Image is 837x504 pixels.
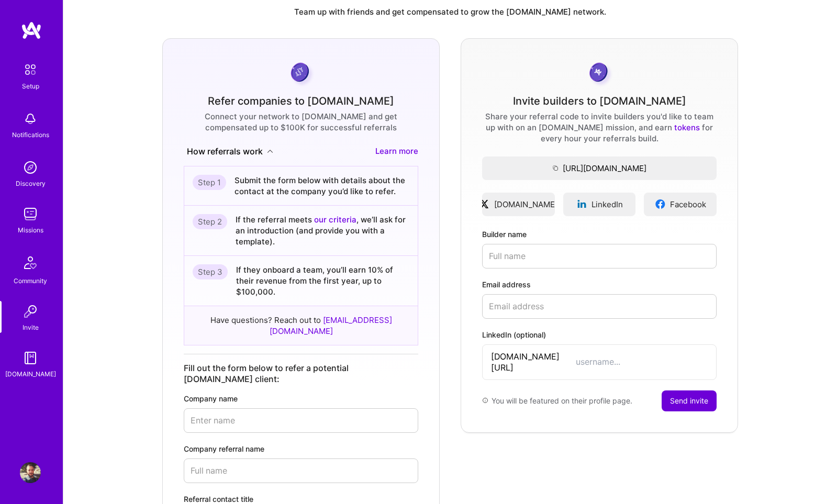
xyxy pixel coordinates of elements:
div: Fill out the form below to refer a potential [DOMAIN_NAME] client: [184,363,418,385]
label: Builder name [482,229,717,240]
div: You will be featured on their profile page. [482,390,632,411]
div: Setup [22,81,39,92]
input: Email address [482,294,717,319]
img: Community [18,250,43,275]
input: Full name [482,244,717,268]
div: Refer companies to [DOMAIN_NAME] [208,96,394,107]
a: Facebook [644,193,717,216]
div: Connect your network to [DOMAIN_NAME] and get compensated up to $100K for successful referrals [184,111,418,133]
input: username... [576,356,708,367]
div: Step 3 [193,264,228,279]
img: bell [20,108,41,129]
div: If they onboard a team, you’ll earn 10% of their revenue from the first year, up to $100,000. [236,264,409,297]
button: [URL][DOMAIN_NAME] [482,156,717,180]
img: facebookLogo [655,199,666,209]
a: our criteria [314,215,356,225]
label: LinkedIn (optional) [482,329,717,340]
img: guide book [20,348,41,368]
a: Learn more [375,145,418,158]
div: Submit the form below with details about the contact at the company you’d like to refer. [235,175,409,197]
img: logo [21,21,42,40]
a: [DOMAIN_NAME] [482,193,555,216]
div: Step 2 [193,214,227,229]
label: Company referral name [184,443,418,454]
div: Share your referral code to invite builders you'd like to team up with on an [DOMAIN_NAME] missio... [482,111,717,144]
img: linkedinLogo [576,199,587,209]
input: Enter name [184,408,418,433]
span: Facebook [670,199,706,210]
div: Step 1 [193,175,226,190]
img: Invite [20,301,41,322]
div: Discovery [16,178,46,189]
img: setup [19,59,41,81]
label: Email address [482,279,717,290]
img: xLogo [479,199,490,209]
button: How referrals work [184,145,276,158]
img: discovery [20,157,41,178]
a: tokens [674,122,700,132]
a: LinkedIn [563,193,636,216]
span: [DOMAIN_NAME] [494,199,557,210]
span: [URL][DOMAIN_NAME] [482,163,717,174]
div: Have questions? Reach out to [184,306,418,345]
p: Team up with friends and get compensated to grow the [DOMAIN_NAME] network. [72,6,829,17]
a: [EMAIL_ADDRESS][DOMAIN_NAME] [270,315,392,336]
div: Notifications [12,129,49,140]
img: User Avatar [20,462,41,483]
div: Missions [18,225,43,236]
img: teamwork [20,204,41,225]
img: purpleCoin [287,60,315,87]
a: User Avatar [17,462,43,483]
label: Company name [184,393,418,404]
img: grayCoin [586,60,613,87]
button: Send invite [662,390,717,411]
div: [DOMAIN_NAME] [5,368,56,379]
span: [DOMAIN_NAME][URL] [491,351,576,373]
span: LinkedIn [592,199,623,210]
div: Community [14,275,47,286]
div: Invite builders to [DOMAIN_NAME] [513,96,686,107]
div: Invite [23,322,39,333]
div: If the referral meets , we’ll ask for an introduction (and provide you with a template). [236,214,409,247]
input: Full name [184,458,418,483]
